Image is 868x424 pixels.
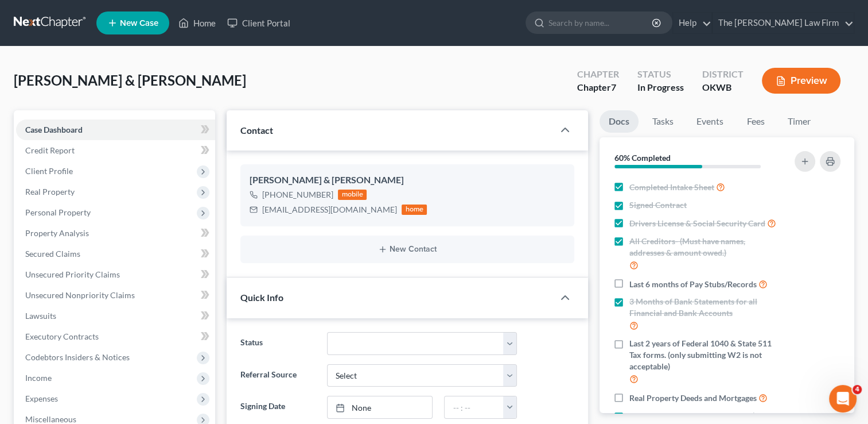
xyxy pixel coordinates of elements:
[702,68,744,81] div: District
[16,326,215,347] a: Executory Contracts
[235,396,321,419] label: Signing Date
[25,166,73,176] span: Client Profile
[629,296,781,319] span: 3 Months of Bank Statements for all Financial and Bank Accounts
[25,187,75,196] span: Real Property
[16,223,215,244] a: Property Analysis
[173,13,221,33] a: Home
[235,332,321,355] label: Status
[25,311,56,321] span: Lawsuits
[629,338,781,372] span: Last 2 years of Federal 1040 & State 511 Tax forms. (only submitting W2 is not acceptable)
[25,207,91,217] span: Personal Property
[120,19,158,28] span: New Case
[14,72,246,88] span: [PERSON_NAME] & [PERSON_NAME]
[629,392,757,404] span: Real Property Deeds and Mortgages
[25,269,120,279] span: Unsecured Priority Claims
[853,385,862,394] span: 4
[629,182,714,193] span: Completed Intake Sheet
[262,204,397,215] div: [EMAIL_ADDRESS][DOMAIN_NAME]
[16,244,215,264] a: Secured Claims
[16,306,215,326] a: Lawsuits
[577,68,619,81] div: Chapter
[25,125,83,134] span: Case Dashboard
[829,385,857,413] iframe: Intercom live chat
[577,81,619,94] div: Chapter
[25,228,89,238] span: Property Analysis
[673,13,711,33] a: Help
[262,189,333,201] div: [PHONE_NUMBER]
[25,394,58,403] span: Expenses
[629,218,765,229] span: Drivers License & Social Security Card
[687,110,733,133] a: Events
[614,153,671,163] strong: 60% Completed
[600,110,639,133] a: Docs
[445,396,504,418] input: -- : --
[779,110,820,133] a: Timer
[25,290,135,300] span: Unsecured Nonpriority Claims
[16,285,215,306] a: Unsecured Nonpriority Claims
[250,245,565,254] button: New Contact
[629,279,757,290] span: Last 6 months of Pay Stubs/Records
[16,140,215,161] a: Credit Report
[25,249,80,259] span: Secured Claims
[25,373,52,383] span: Income
[629,199,687,211] span: Signed Contract
[16,120,215,140] a: Case Dashboard
[338,190,367,200] div: mobile
[25,414,76,424] span: Miscellaneous
[25,145,75,155] span: Credit Report
[402,205,427,215] div: home
[250,174,565,187] div: [PERSON_NAME] & [PERSON_NAME]
[762,68,840,94] button: Preview
[713,13,854,33] a: The [PERSON_NAME] Law Firm
[221,13,296,33] a: Client Portal
[637,81,684,94] div: In Progress
[235,364,321,387] label: Referral Source
[637,68,684,81] div: Status
[240,125,273,136] span: Contact
[611,82,616,92] span: 7
[328,396,433,418] a: None
[240,292,283,303] span: Quick Info
[25,332,99,341] span: Executory Contracts
[548,12,653,33] input: Search by name...
[16,264,215,285] a: Unsecured Priority Claims
[629,236,781,259] span: All Creditors- (Must have names, addresses & amount owed.)
[643,110,683,133] a: Tasks
[702,81,744,94] div: OKWB
[25,352,130,362] span: Codebtors Insiders & Notices
[737,110,774,133] a: Fees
